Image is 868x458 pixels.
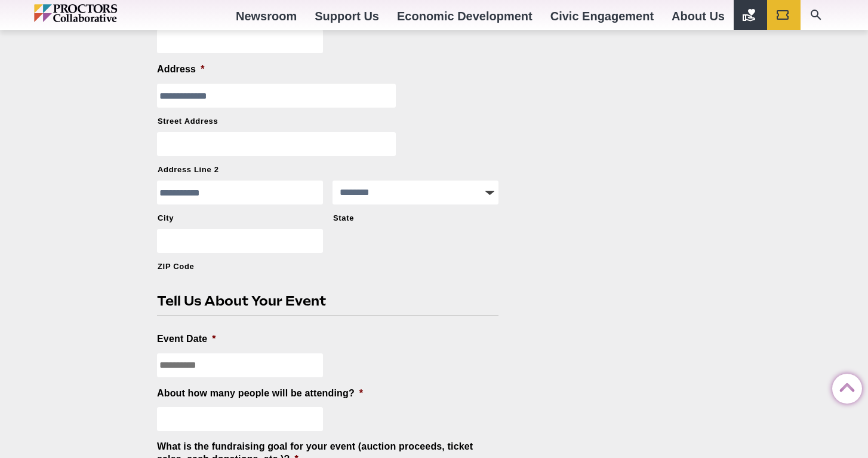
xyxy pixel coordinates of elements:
[158,164,498,175] label: Address Line 2
[158,116,498,127] label: Street Address
[157,333,216,346] label: Event Date
[157,292,489,310] h2: Tell Us About Your Event
[157,63,205,76] label: Address
[333,213,498,224] label: State
[158,213,323,224] label: City
[832,374,856,398] a: Back to Top
[34,4,168,22] img: Proctors logo
[157,387,363,400] label: About how many people will be attending?
[158,261,323,272] label: ZIP Code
